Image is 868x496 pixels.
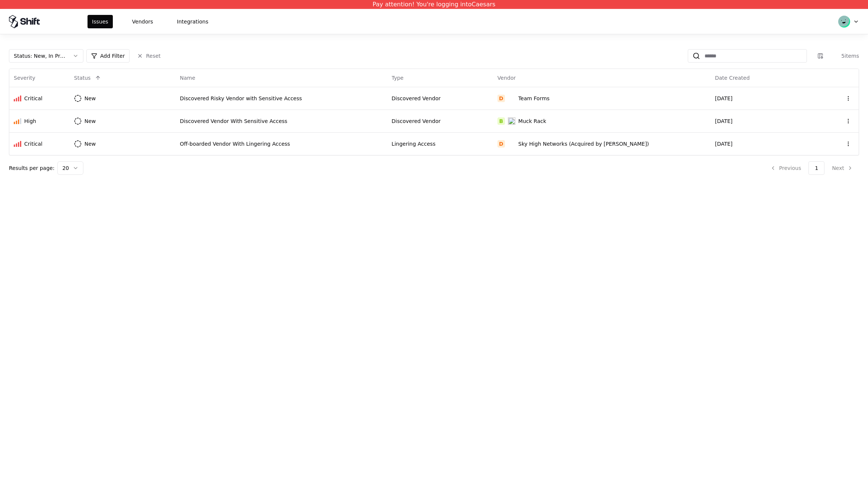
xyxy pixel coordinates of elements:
[86,49,130,63] button: Add Filter
[502,140,509,148] img: Sky High Networks (Acquired by McAfee)
[829,52,859,60] div: 5 items
[502,95,509,102] img: Team Forms
[84,140,95,148] div: New
[88,15,113,28] button: Issues
[717,74,751,82] div: Date Created
[73,137,109,151] button: New
[717,140,813,148] div: [DATE]
[24,140,42,148] div: Critical
[512,95,544,102] div: Team Forms
[14,74,35,82] div: Severity
[178,95,378,102] div: Discovered Risky Vendor with Sensitive Access
[717,95,813,102] div: [DATE]
[387,95,483,102] div: Discovered Vendor
[717,117,813,125] div: [DATE]
[808,161,824,175] button: 1
[133,49,165,63] button: Reset
[178,140,378,148] div: Off-boarded Vendor With Lingering Access
[492,140,499,148] div: D
[84,95,95,102] div: New
[172,15,213,28] button: Integrations
[84,117,95,125] div: New
[128,15,158,28] button: Vendors
[24,95,42,102] div: Critical
[502,117,509,125] img: Muck Rack
[492,74,510,82] div: Vendor
[492,95,499,102] div: D
[512,117,540,125] div: Muck Rack
[73,74,90,82] div: Status
[178,117,378,125] div: Discovered Vendor With Sensitive Access
[492,117,499,125] div: B
[387,117,483,125] div: Discovered Vendor
[387,140,483,148] div: Lingering Access
[73,92,109,105] button: New
[9,164,54,172] p: Results per page:
[387,74,399,82] div: Type
[178,74,193,82] div: Name
[14,52,67,60] div: Status : New, In Progress
[512,140,643,148] div: Sky High Networks (Acquired by [PERSON_NAME])
[24,117,36,125] div: High
[73,114,109,128] button: New
[764,161,859,175] nav: pagination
